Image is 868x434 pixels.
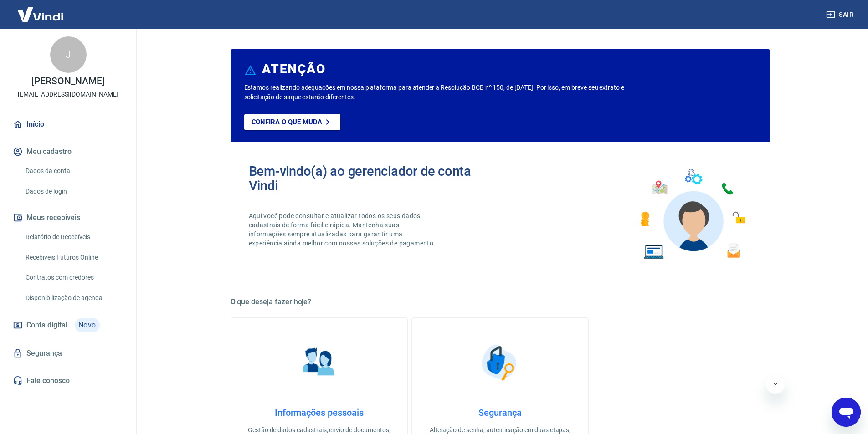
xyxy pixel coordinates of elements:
[246,407,393,418] h4: Informações pessoais
[296,340,342,385] img: Informações pessoais
[31,77,104,86] p: [PERSON_NAME]
[426,407,574,418] h4: Segurança
[50,36,87,73] div: J
[11,208,125,228] button: Meus recebíveis
[249,164,500,193] h2: Bem-vindo(a) ao gerenciador de conta Vindi
[632,164,752,265] img: Imagem de um avatar masculino com diversos icones exemplificando as funcionalidades do gerenciado...
[22,268,125,287] a: Contratos com credores
[11,114,125,134] a: Início
[18,90,118,99] p: [EMAIL_ADDRESS][DOMAIN_NAME]
[22,162,125,180] a: Dados da conta
[11,0,70,28] img: Vindi
[262,65,325,74] h6: ATENÇÃO
[244,114,340,130] a: Confira o que muda
[22,248,125,267] a: Recebíveis Futuros Online
[75,318,100,332] span: Novo
[249,211,437,248] p: Aqui você pode consultar e atualizar todos os seus dados cadastrais de forma fácil e rápida. Mant...
[477,340,523,385] img: Segurança
[11,343,125,363] a: Segurança
[22,228,125,246] a: Relatório de Recebíveis
[252,118,322,126] p: Confira o que muda
[11,314,125,336] a: Conta digitalNovo
[11,371,125,391] a: Fale conosco
[231,297,770,306] h5: O que deseja fazer hoje?
[5,6,77,14] span: Olá! Precisa de ajuda?
[766,376,785,394] iframe: Fechar mensagem
[22,289,125,307] a: Disponibilização de agenda
[824,6,857,23] button: Sair
[832,398,861,427] iframe: Botão para abrir a janela de mensagens
[244,83,654,102] p: Estamos realizando adequações em nossa plataforma para atender a Resolução BCB nº 150, de [DATE]....
[22,182,125,201] a: Dados de login
[11,142,125,162] button: Meu cadastro
[26,319,67,332] span: Conta digital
